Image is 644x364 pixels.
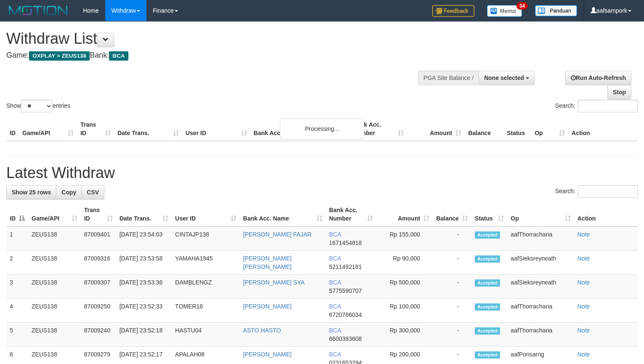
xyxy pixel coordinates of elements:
[433,202,471,226] th: Balance: activate to sort column ascending
[471,202,507,226] th: Status: activate to sort column ascending
[479,71,535,85] button: None selected
[6,323,28,347] td: 5
[182,117,250,141] th: User ID
[28,226,81,251] td: ZEUS138
[329,351,341,358] span: BCA
[574,202,638,226] th: Action
[577,327,590,334] a: Note
[109,51,128,61] span: BCA
[19,117,77,141] th: Game/API
[487,5,522,17] img: Button%20Memo.svg
[6,185,56,199] a: Show 25 rows
[507,226,574,251] td: aafThorrachana
[475,255,500,263] span: Accepted
[28,275,81,299] td: ZEUS138
[172,251,240,275] td: YAMAHA1945
[116,299,172,323] td: [DATE] 23:52:33
[376,202,433,226] th: Amount: activate to sort column ascending
[329,231,341,238] span: BCA
[243,231,312,238] a: [PERSON_NAME] FAJAR
[6,51,421,60] h4: Game: Bank:
[116,226,172,251] td: [DATE] 23:54:03
[475,231,500,239] span: Accepted
[433,299,471,323] td: -
[81,185,104,199] a: CSV
[326,202,377,226] th: Bank Acc. Number: activate to sort column ascending
[280,118,364,139] div: Processing...
[507,323,574,347] td: aafThorrachana
[6,4,70,17] img: MOTION_logo.png
[418,71,479,85] div: PGA Site Balance /
[12,189,51,196] span: Show 25 rows
[240,202,326,226] th: Bank Acc. Name: activate to sort column ascending
[29,51,90,61] span: OXPLAY > ZEUS138
[6,100,70,112] label: Show entries
[250,117,350,141] th: Bank Acc. Name
[116,275,172,299] td: [DATE] 23:53:36
[503,117,531,141] th: Status
[329,255,341,262] span: BCA
[243,279,305,286] a: [PERSON_NAME] SYA
[243,327,281,334] a: ASTO HASTO
[329,335,362,342] span: Copy 6600393608 to clipboard
[349,117,407,141] th: Bank Acc. Number
[28,323,81,347] td: ZEUS138
[577,351,590,358] a: Note
[116,251,172,275] td: [DATE] 23:53:58
[507,299,574,323] td: aafThorrachana
[87,189,99,196] span: CSV
[172,275,240,299] td: DAMBLENGZ
[329,263,362,270] span: Copy 5211492181 to clipboard
[555,100,638,112] label: Search:
[56,185,82,199] a: Copy
[475,279,500,287] span: Accepted
[6,226,28,251] td: 1
[116,323,172,347] td: [DATE] 23:52:18
[172,202,240,226] th: User ID: activate to sort column ascending
[243,303,292,310] a: [PERSON_NAME]
[432,5,474,17] img: Feedback.jpg
[531,117,568,141] th: Op
[81,251,116,275] td: 87009316
[433,275,471,299] td: -
[376,226,433,251] td: Rp 155,000
[607,85,631,99] a: Stop
[577,231,590,238] a: Note
[81,226,116,251] td: 87009401
[535,5,577,16] img: panduan.png
[407,117,465,141] th: Amount
[6,202,28,226] th: ID: activate to sort column descending
[21,100,53,112] select: Showentries
[243,351,292,358] a: [PERSON_NAME]
[577,303,590,310] a: Note
[376,251,433,275] td: Rp 90,000
[81,299,116,323] td: 87009250
[507,275,574,299] td: aafSieksreyneath
[578,100,638,112] input: Search:
[28,251,81,275] td: ZEUS138
[376,299,433,323] td: Rp 100,000
[6,165,638,181] h1: Latest Withdraw
[77,117,114,141] th: Trans ID
[116,202,172,226] th: Date Trans.: activate to sort column ascending
[6,251,28,275] td: 2
[433,226,471,251] td: -
[507,251,574,275] td: aafSieksreyneath
[6,299,28,323] td: 4
[507,202,574,226] th: Op: activate to sort column ascending
[81,323,116,347] td: 87009240
[577,255,590,262] a: Note
[433,251,471,275] td: -
[114,117,182,141] th: Date Trans.
[565,71,631,85] a: Run Auto-Refresh
[6,30,421,47] h1: Withdraw List
[465,117,503,141] th: Balance
[61,189,76,196] span: Copy
[6,275,28,299] td: 3
[433,323,471,347] td: -
[376,275,433,299] td: Rp 500,000
[172,299,240,323] td: TOMER18
[329,303,341,310] span: BCA
[329,327,341,334] span: BCA
[475,351,500,359] span: Accepted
